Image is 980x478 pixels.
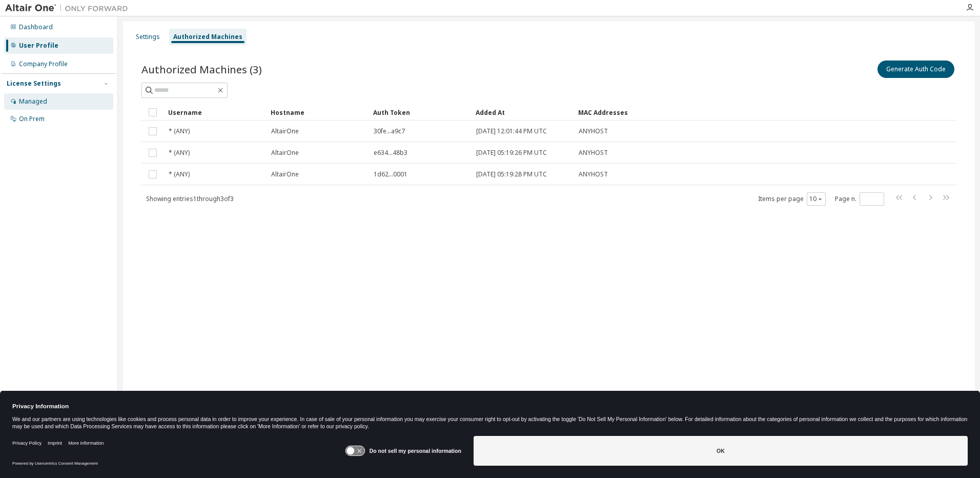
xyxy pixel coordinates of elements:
span: AltairOne [271,149,299,157]
span: AltairOne [271,127,299,135]
span: Showing entries 1 through 3 of 3 [146,194,234,203]
span: [DATE] 05:19:28 PM UTC [476,170,547,178]
div: On Prem [19,115,45,123]
span: Items per page [758,192,826,206]
span: * (ANY) [169,127,190,135]
div: Settings [136,33,160,41]
div: Dashboard [19,23,53,31]
div: MAC Addresses [578,104,849,121]
div: Username [168,104,262,121]
span: 30fe...a9c7 [374,127,405,135]
div: Hostname [271,104,365,121]
img: Altair One [5,3,133,13]
span: Authorized Machines (3) [141,62,262,76]
div: Company Profile [19,60,68,68]
div: Managed [19,97,47,106]
span: * (ANY) [169,170,190,178]
div: User Profile [19,42,58,50]
div: License Settings [7,79,61,88]
button: 10 [809,195,823,203]
span: ANYHOST [579,170,608,178]
span: * (ANY) [169,149,190,157]
span: e634...48b3 [374,149,407,157]
div: Added At [476,104,570,121]
span: [DATE] 12:01:44 PM UTC [476,127,547,135]
span: AltairOne [271,170,299,178]
span: Page n. [835,192,884,206]
div: Auth Token [373,104,467,121]
span: ANYHOST [579,127,608,135]
span: [DATE] 05:19:26 PM UTC [476,149,547,157]
div: Authorized Machines [173,33,242,41]
span: 1d62...0001 [374,170,407,178]
span: ANYHOST [579,149,608,157]
button: Generate Auth Code [877,61,954,78]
